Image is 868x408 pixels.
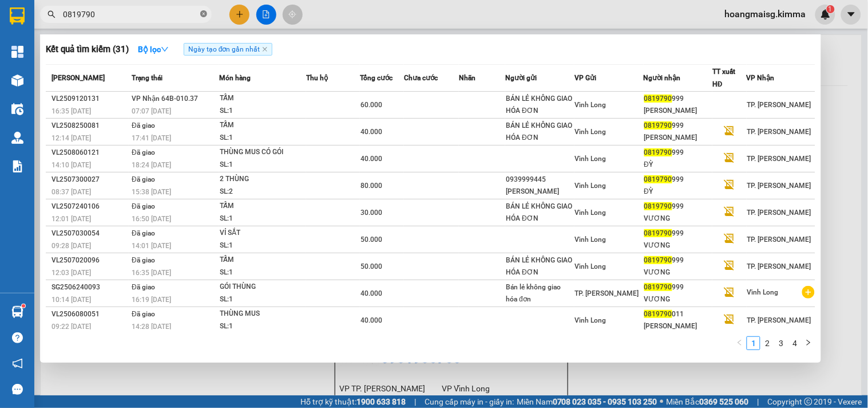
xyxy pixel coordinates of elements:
[644,227,712,240] div: 999
[184,43,272,56] span: Ngày tạo đơn gần nhất
[51,134,91,142] span: 12:14 [DATE]
[644,201,712,213] div: 999
[747,336,760,350] li: 1
[132,107,171,115] span: 07:07 [DATE]
[644,283,672,291] span: 0819790
[220,227,306,240] div: VỈ SẮT
[220,105,306,117] div: SL: 1
[575,128,607,136] span: Vĩnh Long
[51,107,91,115] span: 16:35 [DATE]
[644,159,712,171] div: ĐỲ
[51,281,128,293] div: SG2506240093
[644,186,712,198] div: ĐỲ
[644,281,712,293] div: 999
[220,254,306,266] div: TẤM
[132,74,162,82] span: Trạng thái
[10,37,101,65] div: BÁN LẺ KHÔNG GIAO HÓA ĐƠN
[11,160,23,172] img: solution-icon
[644,121,672,130] span: 0819790
[644,213,712,225] div: VƯƠNG
[506,174,574,186] div: 0939999445
[51,161,91,169] span: 14:10 [DATE]
[132,188,171,196] span: 15:38 [DATE]
[712,68,735,88] span: TT xuất HĐ
[11,103,23,115] img: warehouse-icon
[132,215,171,223] span: 16:50 [DATE]
[644,266,712,278] div: VƯƠNG
[220,159,306,171] div: SL: 1
[132,283,155,291] span: Đã giao
[132,202,155,210] span: Đã giao
[10,11,27,23] span: Gửi:
[644,74,681,82] span: Người nhận
[11,46,23,58] img: dashboard-icon
[132,269,171,277] span: 16:35 [DATE]
[644,132,712,144] div: [PERSON_NAME]
[802,336,815,350] button: right
[132,175,155,183] span: Đã giao
[360,316,382,324] span: 40.000
[360,182,382,190] span: 80.000
[220,293,306,306] div: SL: 1
[306,74,328,82] span: Thu hộ
[51,254,128,266] div: VL2507020096
[51,147,128,159] div: VL2508060121
[220,281,306,293] div: GÓI THÙNG
[788,336,802,350] li: 4
[51,93,128,105] div: VL2509120131
[220,119,306,132] div: TẤM
[51,188,91,196] span: 08:37 [DATE]
[644,256,672,264] span: 0819790
[46,44,129,56] h3: Kết quả tìm kiếm ( 31 )
[575,182,607,190] span: Vĩnh Long
[644,254,712,266] div: 999
[51,296,91,304] span: 10:14 [DATE]
[644,293,712,305] div: VƯƠNG
[132,229,155,237] span: Đã giao
[220,132,306,144] div: SL: 1
[575,262,607,270] span: Vĩnh Long
[574,74,596,82] span: VP Gửi
[736,339,743,346] span: left
[132,310,155,318] span: Đã giao
[262,46,268,52] span: close
[51,74,105,82] span: [PERSON_NAME]
[747,128,811,136] span: TP. [PERSON_NAME]
[109,37,201,53] div: 0948009087
[506,93,574,117] div: BÁN LẺ KHÔNG GIAO HÓA ĐƠN
[575,289,639,297] span: TP. [PERSON_NAME]
[129,40,178,58] button: Bộ lọcdown
[360,155,382,163] span: 40.000
[747,101,811,109] span: TP. [PERSON_NAME]
[506,254,574,278] div: BÁN LẺ KHÔNG GIAO HÓA ĐƠN
[802,336,815,350] li: Next Page
[644,240,712,252] div: VƯƠNG
[788,337,801,350] a: 4
[575,101,607,109] span: Vĩnh Long
[132,161,171,169] span: 18:24 [DATE]
[109,10,201,23] div: Vĩnh Long
[775,337,787,350] a: 3
[132,95,198,103] span: VP Nhận 64B-010.37
[644,147,712,159] div: 999
[109,11,137,23] span: Nhận:
[360,289,382,297] span: 40.000
[220,173,306,186] div: 2 THÙNG
[733,336,747,350] button: left
[506,120,574,144] div: BÁN LẺ KHÔNG GIAO HÓA ĐƠN
[220,213,306,225] div: SL: 1
[51,201,128,213] div: VL2507240106
[109,23,201,37] div: [PERSON_NAME]
[360,262,382,270] span: 50.000
[760,336,774,350] li: 2
[747,288,779,296] span: Vĩnh Long
[219,74,251,82] span: Món hàng
[51,269,91,277] span: 12:03 [DATE]
[132,256,155,264] span: Đã giao
[132,134,171,142] span: 17:41 [DATE]
[10,7,25,25] img: logo-vxr
[747,316,811,324] span: TP. [PERSON_NAME]
[644,93,712,105] div: 999
[12,332,23,343] span: question-circle
[747,209,811,217] span: TP. [PERSON_NAME]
